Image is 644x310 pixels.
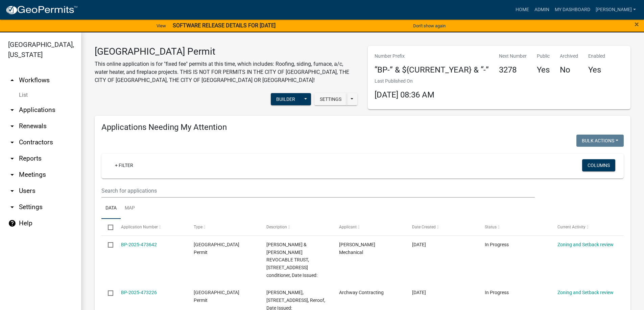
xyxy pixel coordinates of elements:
[8,203,16,211] i: arrow_drop_down
[121,242,157,247] a: BP-2025-473642
[101,219,114,235] datatable-header-cell: Select
[8,187,16,195] i: arrow_drop_down
[154,20,169,31] a: View
[557,290,614,295] a: Zoning and Setback review
[576,135,624,147] button: Bulk Actions
[532,3,552,16] a: Admin
[412,290,426,295] span: 09/03/2025
[557,242,614,247] a: Zoning and Setback review
[194,290,239,303] span: Isanti County Building Permit
[101,184,535,198] input: Search for applications
[339,290,384,295] span: Archway Contracting
[8,219,16,227] i: help
[194,242,239,255] span: Isanti County Building Permit
[101,198,121,219] a: Data
[121,290,157,295] a: BP-2025-473226
[560,65,578,75] h4: No
[8,138,16,146] i: arrow_drop_down
[537,53,550,60] p: Public
[266,225,287,229] span: Description
[187,219,260,235] datatable-header-cell: Type
[593,3,639,16] a: [PERSON_NAME]
[121,198,139,219] a: Map
[266,242,317,278] span: MARK & LAURIE FAUST REVOCABLE TRUST, 26505 POTOMAC ST NE, Air conditioner, Date Issued:
[173,22,276,29] strong: SOFTWARE RELEASE DETAILS FOR [DATE]
[588,65,605,75] h4: Yes
[8,171,16,179] i: arrow_drop_down
[114,219,187,235] datatable-header-cell: Application Number
[194,225,202,229] span: Type
[410,20,448,31] button: Don't show again
[635,20,639,28] button: Close
[8,76,16,84] i: arrow_drop_up
[375,90,434,100] span: [DATE] 08:36 AM
[485,290,509,295] span: In Progress
[557,225,586,229] span: Current Activity
[260,219,333,235] datatable-header-cell: Description
[412,242,426,247] span: 09/04/2025
[339,242,375,255] span: Kramer Mechanical
[485,242,509,247] span: In Progress
[513,3,532,16] a: Home
[333,219,405,235] datatable-header-cell: Applicant
[95,60,358,84] p: This online application is for "fixed fee" permits at this time, which includes: Roofing, siding,...
[101,122,624,132] h4: Applications Needing My Attention
[8,106,16,114] i: arrow_drop_down
[8,154,16,163] i: arrow_drop_down
[339,225,357,229] span: Applicant
[499,65,527,75] h4: 3278
[635,20,639,29] span: ×
[95,46,358,57] h3: [GEOGRAPHIC_DATA] Permit
[412,225,436,229] span: Date Created
[314,93,347,105] button: Settings
[588,53,605,60] p: Enabled
[110,159,139,171] a: + Filter
[485,225,497,229] span: Status
[271,93,301,105] button: Builder
[499,53,527,60] p: Next Number
[8,122,16,130] i: arrow_drop_down
[560,53,578,60] p: Archived
[405,219,478,235] datatable-header-cell: Date Created
[121,225,158,229] span: Application Number
[537,65,550,75] h4: Yes
[582,159,615,171] button: Columns
[375,78,434,85] p: Last Published On
[552,3,593,16] a: My Dashboard
[375,65,489,75] h4: “BP-” & ${CURRENT_YEAR} & “-”
[551,219,624,235] datatable-header-cell: Current Activity
[478,219,551,235] datatable-header-cell: Status
[375,53,489,60] p: Number Prefix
